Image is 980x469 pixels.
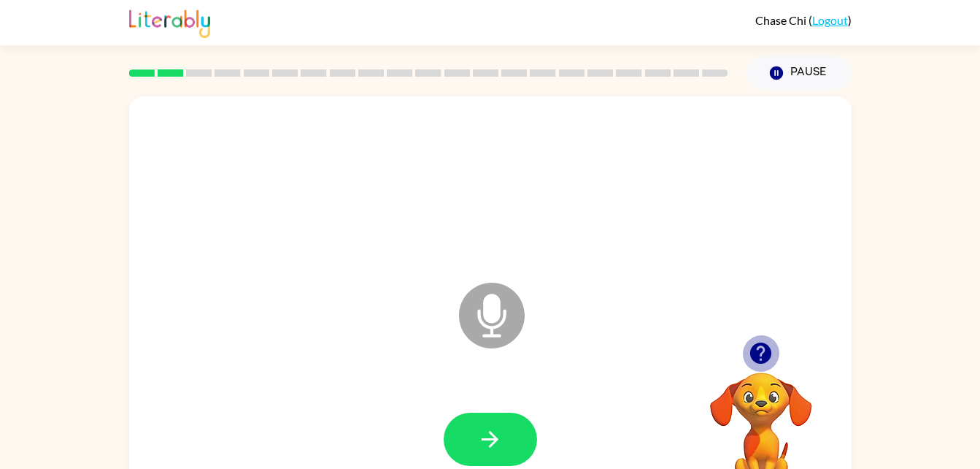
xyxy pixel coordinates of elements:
span: Chase Chi [755,13,809,27]
div: ( ) [755,13,852,27]
a: Logout [812,13,848,27]
button: Pause [746,56,852,90]
img: Literably [129,6,210,38]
